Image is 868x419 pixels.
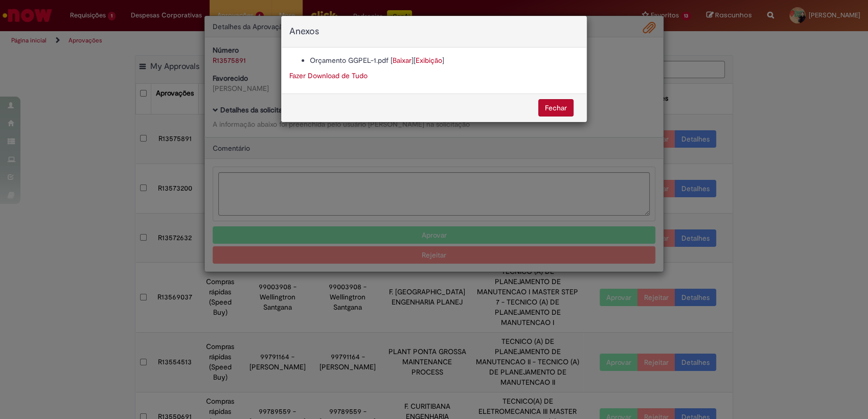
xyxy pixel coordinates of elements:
a: Fazer Download de Tudo [289,71,368,80]
span: [ ] [414,56,444,65]
a: Baixar [393,56,412,65]
a: Exibição [416,56,442,65]
h4: Anexos [289,27,579,37]
button: Fechar [538,99,574,117]
li: Orçamento GGPEL-1.pdf [ ] [310,55,579,65]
